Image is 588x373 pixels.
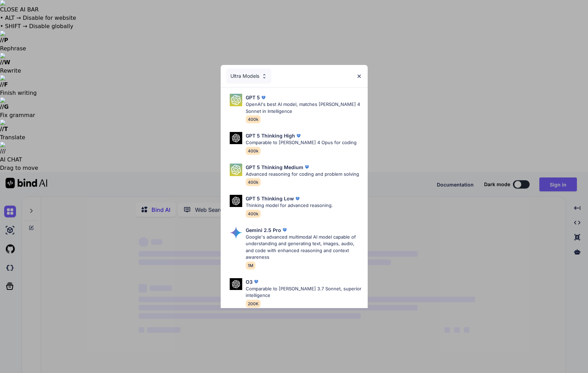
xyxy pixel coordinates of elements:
[253,278,260,285] img: premium
[246,178,261,186] span: 400k
[281,226,288,233] img: premium
[294,195,301,202] img: premium
[230,278,242,290] img: Pick Models
[246,210,261,218] span: 400k
[246,278,253,285] p: O3
[246,234,362,261] p: Google's advanced multimodal AI model capable of understanding and generating text, images, audio...
[230,195,242,207] img: Pick Models
[246,226,281,234] p: Gemini 2.5 Pro
[246,195,294,202] p: GPT 5 Thinking Low
[246,202,333,209] p: Thinking model for advanced reasoning.
[246,285,362,299] p: Comparable to [PERSON_NAME] 3.7 Sonnet, superior intelligence
[230,226,242,239] img: Pick Models
[246,171,359,178] p: Advanced reasoning for coding and problem solving
[246,262,255,270] span: 1M
[246,300,261,308] span: 200K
